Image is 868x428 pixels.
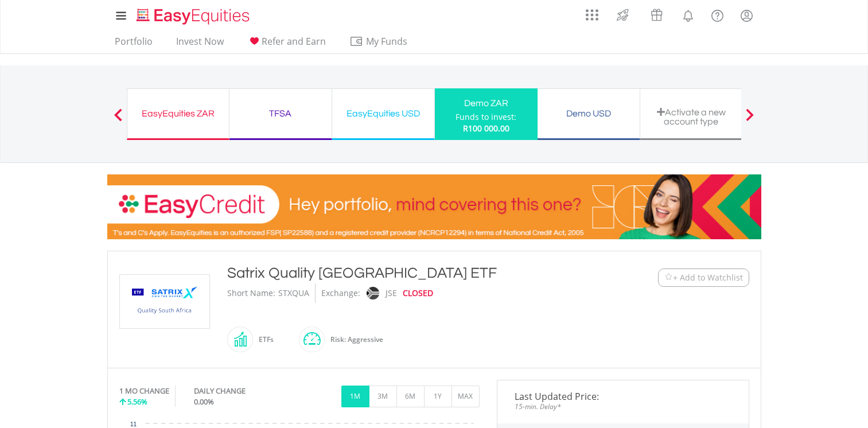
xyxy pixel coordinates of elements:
[341,386,369,407] button: 1M
[194,396,214,407] span: 0.00%
[403,283,433,303] div: CLOSED
[278,283,309,303] div: STXQUA
[647,6,666,24] img: vouchers-v2.svg
[703,3,732,26] a: FAQ's and Support
[127,396,147,407] span: 5.56%
[134,7,254,26] img: EasyEquities_Logo.png
[506,401,740,412] span: 15-min. Delay*
[194,386,284,396] div: DAILY CHANGE
[253,326,274,353] div: ETFs
[442,95,531,111] div: Demo ZAR
[640,3,674,24] a: Vouchers
[227,263,587,283] div: Satrix Quality [GEOGRAPHIC_DATA] ETF
[658,269,749,287] button: Watchlist + Add to Watchlist
[227,283,275,303] div: Short Name:
[369,386,397,407] button: 3M
[321,283,360,303] div: Exchange:
[243,36,330,53] a: Refer and Earn
[236,106,325,122] div: TFSA
[107,174,761,239] img: EasyCredit Promotion Banner
[578,3,606,21] a: AppsGrid
[339,106,427,122] div: EasyEquities USD
[119,386,169,396] div: 1 MO CHANGE
[134,106,222,122] div: EasyEquities ZAR
[647,107,735,126] div: Activate a new account type
[349,34,425,49] span: My Funds
[674,3,703,26] a: Notifications
[110,36,157,53] a: Portfolio
[172,36,228,53] a: Invest Now
[325,326,383,353] div: Risk: Aggressive
[732,3,761,28] a: My Profile
[262,35,326,48] span: Refer and Earn
[673,272,743,283] span: + Add to Watchlist
[396,386,425,407] button: 6M
[122,275,208,328] img: EQU.ZA.STXQUA.png
[456,111,516,123] div: Funds to invest:
[506,392,740,401] span: Last Updated Price:
[424,386,452,407] button: 1Y
[451,386,480,407] button: MAX
[613,6,632,24] img: thrive-v2.svg
[132,3,254,26] a: Home page
[366,287,379,299] img: jse.png
[586,9,598,21] img: grid-menu-icon.svg
[664,273,673,282] img: Watchlist
[544,106,633,122] div: Demo USD
[463,123,509,134] span: R100 000.00
[130,421,137,427] text: 11
[386,283,397,303] div: JSE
